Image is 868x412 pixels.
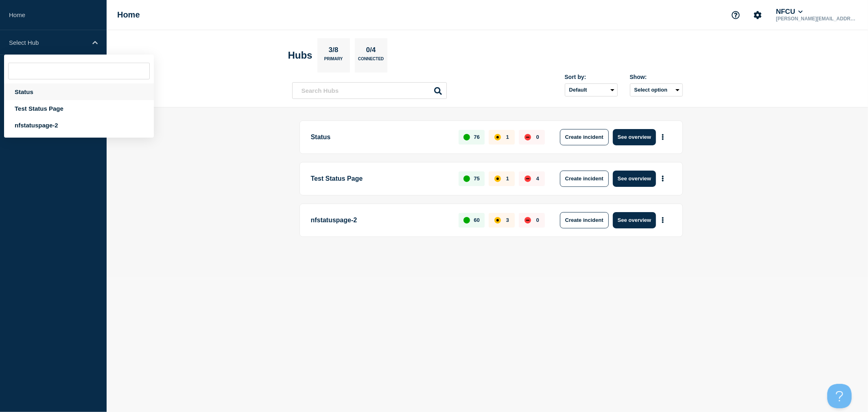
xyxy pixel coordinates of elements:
[613,129,656,145] button: See overview
[774,8,805,16] button: NFCU
[506,134,509,140] p: 1
[464,217,470,224] div: up
[658,129,668,145] button: More actions
[474,217,479,223] p: 60
[464,134,470,140] div: up
[4,83,154,100] div: Status
[560,171,609,187] button: Create incident
[536,217,539,223] p: 0
[4,117,154,134] div: nfstatuspage-2
[560,129,609,145] button: Create incident
[727,7,744,24] button: Support
[827,384,852,408] iframe: Help Scout Beacon - Open
[494,175,501,182] div: affected
[326,46,341,57] p: 3/8
[749,7,766,24] button: Account settings
[311,171,450,187] p: Test Status Page
[630,74,683,80] div: Show:
[4,100,154,117] div: Test Status Page
[9,39,87,46] p: Select Hub
[506,175,509,182] p: 1
[560,212,609,228] button: Create incident
[474,134,479,140] p: 76
[525,134,531,140] div: down
[536,134,539,140] p: 0
[311,212,450,228] p: nfstatuspage-2
[464,175,470,182] div: up
[324,57,343,65] p: Primary
[363,46,379,57] p: 0/4
[358,57,384,65] p: Connected
[630,83,683,96] button: Select option
[658,171,668,186] button: More actions
[613,212,656,228] button: See overview
[117,10,140,20] h1: Home
[565,74,618,80] div: Sort by:
[311,129,450,145] p: Status
[774,16,859,22] p: [PERSON_NAME][EMAIL_ADDRESS][DOMAIN_NAME]
[292,82,447,99] input: Search Hubs
[525,175,531,182] div: down
[565,83,618,96] select: Sort by
[525,217,531,224] div: down
[536,175,539,182] p: 4
[494,217,501,224] div: affected
[288,50,313,61] h2: Hubs
[613,171,656,187] button: See overview
[494,134,501,140] div: affected
[506,217,509,223] p: 3
[474,175,479,182] p: 75
[658,213,668,228] button: More actions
